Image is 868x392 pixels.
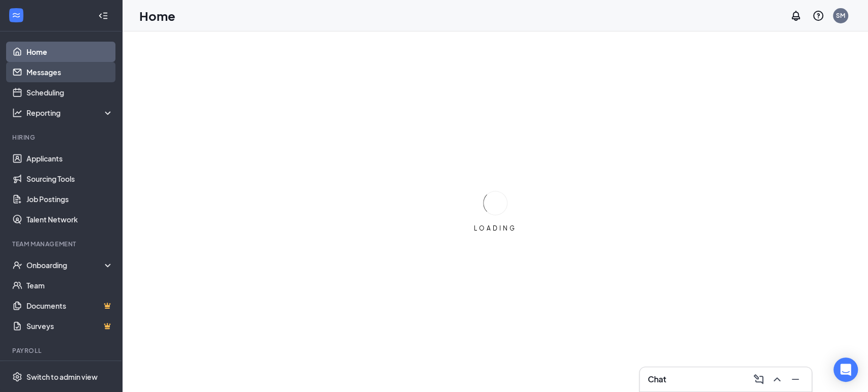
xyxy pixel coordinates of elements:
svg: Minimize [789,373,801,385]
a: Job Postings [26,189,113,209]
div: Payroll [12,346,111,355]
a: Sourcing Tools [26,169,113,189]
a: Team [26,275,113,296]
h1: Home [139,7,175,24]
button: ComposeMessage [751,371,767,387]
svg: Collapse [98,11,108,21]
a: Home [26,42,113,62]
button: Minimize [787,371,803,387]
a: Scheduling [26,82,113,103]
div: SM [836,11,845,20]
svg: WorkstreamLogo [11,10,21,20]
div: Reporting [26,108,114,118]
a: Talent Network [26,209,113,230]
div: Team Management [12,240,111,248]
div: Onboarding [26,260,105,270]
a: Applicants [26,148,113,169]
div: Open Intercom Messenger [833,357,858,382]
a: Messages [26,62,113,82]
svg: Notifications [790,10,802,22]
a: SurveysCrown [26,316,113,336]
button: ChevronUp [769,371,785,387]
svg: ComposeMessage [753,373,765,385]
a: DocumentsCrown [26,296,113,316]
svg: QuestionInfo [812,10,824,22]
svg: Analysis [12,108,22,118]
div: LOADING [470,224,521,233]
svg: Settings [12,372,22,382]
svg: ChevronUp [771,373,783,385]
div: Hiring [12,133,111,142]
div: Switch to admin view [26,372,98,382]
h3: Chat [648,374,666,385]
svg: UserCheck [12,260,22,270]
